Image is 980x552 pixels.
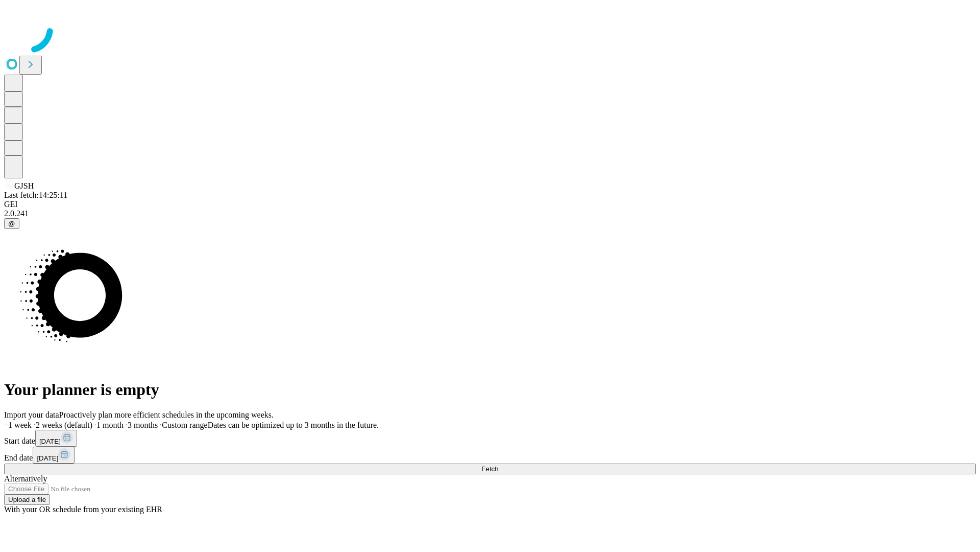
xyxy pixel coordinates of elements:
[59,410,274,419] span: Proactively plan more efficient schedules in the upcoming weeks.
[35,430,77,447] button: [DATE]
[4,200,976,209] div: GEI
[481,465,498,473] span: Fetch
[4,505,162,514] span: With your OR schedule from your existing EHR
[162,421,207,429] span: Custom range
[4,447,976,464] div: End date
[4,474,47,483] span: Alternatively
[4,494,50,505] button: Upload a file
[128,421,158,429] span: 3 months
[8,220,15,227] span: @
[4,191,67,199] span: Last fetch: 14:25:11
[39,438,61,445] span: [DATE]
[208,421,379,429] span: Dates can be optimized up to 3 months in the future.
[4,430,976,447] div: Start date
[4,209,976,218] div: 2.0.241
[37,454,58,462] span: [DATE]
[4,380,976,399] h1: Your planner is empty
[4,464,976,474] button: Fetch
[33,447,75,464] button: [DATE]
[4,410,59,419] span: Import your data
[36,421,92,429] span: 2 weeks (default)
[14,181,34,190] span: GJSH
[4,218,19,229] button: @
[8,421,32,429] span: 1 week
[96,421,124,429] span: 1 month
